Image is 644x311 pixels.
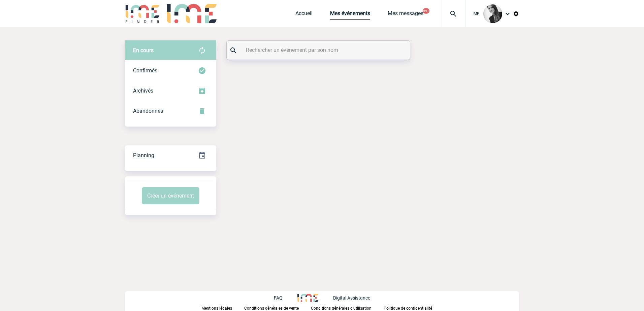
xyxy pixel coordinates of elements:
[384,305,443,311] a: Politique de confidentialité
[244,305,311,311] a: Conditions générales de vente
[311,305,384,311] a: Conditions générales d'utilisation
[297,294,318,302] img: http://www.idealmeetingsevents.fr/
[125,4,160,23] img: IME-Finder
[244,45,394,55] input: Rechercher un événement par son nom
[473,11,479,16] span: IME
[133,47,154,54] span: En cours
[125,81,216,101] div: Retrouvez ici tous les événements que vous avez décidé d'archiver
[244,306,299,311] p: Conditions générales de vente
[201,306,232,311] p: Mentions légales
[333,295,370,301] p: Digital Assistance
[142,187,199,204] button: Créer un événement
[201,305,244,311] a: Mentions légales
[133,152,154,159] span: Planning
[125,101,216,121] div: Retrouvez ici tous vos événements annulés
[388,10,423,20] a: Mes messages
[423,8,429,14] button: 99+
[274,294,297,301] a: FAQ
[133,67,157,74] span: Confirmés
[384,306,432,311] p: Politique de confidentialité
[330,10,370,20] a: Mes événements
[125,145,216,166] div: Retrouvez ici tous vos événements organisés par date et état d'avancement
[133,88,153,94] span: Archivés
[295,10,313,20] a: Accueil
[274,295,283,301] p: FAQ
[133,108,163,114] span: Abandonnés
[311,306,372,311] p: Conditions générales d'utilisation
[125,40,216,61] div: Retrouvez ici tous vos évènements avant confirmation
[483,4,502,23] img: 101050-0.jpg
[125,145,216,165] a: Planning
